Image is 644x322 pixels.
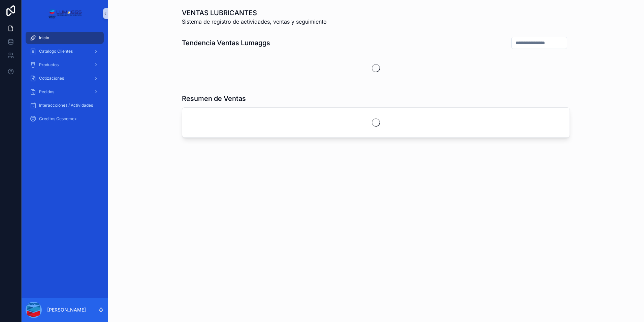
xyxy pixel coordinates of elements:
span: Productos [39,62,59,68]
span: Creditos Cescemex [39,116,77,122]
a: Cotizaciones [26,72,104,84]
img: App logo [47,8,82,19]
span: Sistema de registro de actividades, ventas y seguimiento [182,18,327,26]
p: [PERSON_NAME] [47,306,86,313]
div: Contenido desplazable [22,27,108,134]
a: Interaccciones / Actividades [26,99,104,111]
span: Cotizaciones [39,76,64,81]
a: Creditos Cescemex [26,113,104,125]
a: Catalogo Clientes [26,45,104,57]
span: Inicio [39,35,49,41]
h1: VENTAS LUBRICANTES [182,8,327,18]
a: Productos [26,59,104,71]
span: Pedidos [39,89,54,95]
a: Pedidos [26,86,104,98]
span: Catalogo Clientes [39,49,73,54]
a: Inicio [26,32,104,44]
h1: Resumen de Ventas [182,94,246,103]
h1: Tendencia Ventas Lumaggs [182,38,270,48]
span: Interaccciones / Actividades [39,103,93,108]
